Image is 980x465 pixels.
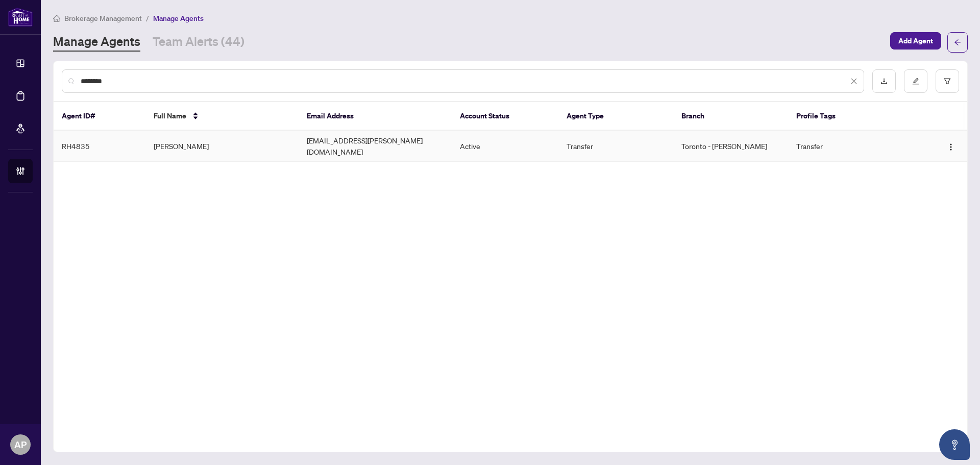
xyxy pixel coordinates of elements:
th: Branch [673,102,788,131]
th: Full Name [145,102,299,131]
button: download [872,69,896,93]
th: Agent ID# [54,102,145,131]
span: Manage Agents [153,14,204,23]
td: Transfer [558,131,673,162]
button: Add Agent [890,32,941,50]
button: Open asap [939,429,970,460]
td: Transfer [788,131,918,162]
button: Logo [943,138,959,154]
span: download [880,78,888,85]
a: Team Alerts (44) [153,33,244,52]
span: Add Agent [898,33,933,49]
span: edit [912,78,919,85]
a: Manage Agents [53,33,140,52]
td: RH4835 [54,131,145,162]
span: arrow-left [954,39,961,46]
span: filter [944,78,951,85]
th: Account Status [452,102,559,131]
img: logo [8,8,33,27]
li: / [146,12,149,24]
span: AP [14,437,27,452]
td: Active [452,131,559,162]
td: Toronto - [PERSON_NAME] [673,131,788,162]
button: filter [936,69,959,93]
td: [EMAIL_ADDRESS][PERSON_NAME][DOMAIN_NAME] [299,131,452,162]
span: Full Name [154,110,186,121]
button: edit [904,69,927,93]
span: Brokerage Management [64,14,142,23]
th: Agent Type [558,102,673,131]
span: close [850,78,857,85]
th: Profile Tags [788,102,918,131]
td: [PERSON_NAME] [145,131,299,162]
span: home [53,15,60,22]
img: Logo [947,143,955,151]
th: Email Address [299,102,452,131]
